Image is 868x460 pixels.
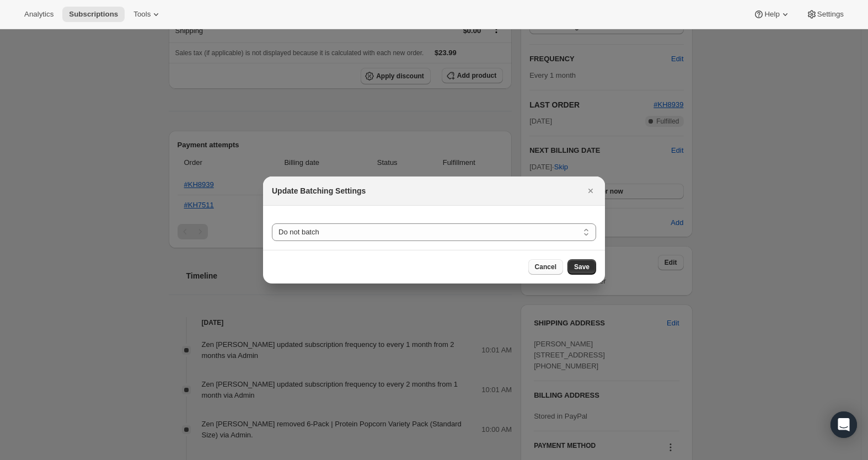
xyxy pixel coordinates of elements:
span: Analytics [24,10,53,19]
h2: Update Batching Settings [272,185,366,196]
button: Tools [127,7,168,22]
button: Help [747,7,797,22]
span: Cancel [535,263,556,271]
div: Open Intercom Messenger [831,411,857,438]
span: Tools [133,10,151,19]
button: Analytics [18,7,60,22]
span: Subscriptions [69,10,118,19]
span: Help [764,10,779,19]
button: Settings [800,7,850,22]
button: Subscriptions [62,7,125,22]
button: Close [583,183,598,199]
button: Save [567,259,596,275]
button: Cancel [528,259,563,275]
span: Save [574,263,590,271]
span: Settings [817,10,844,19]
